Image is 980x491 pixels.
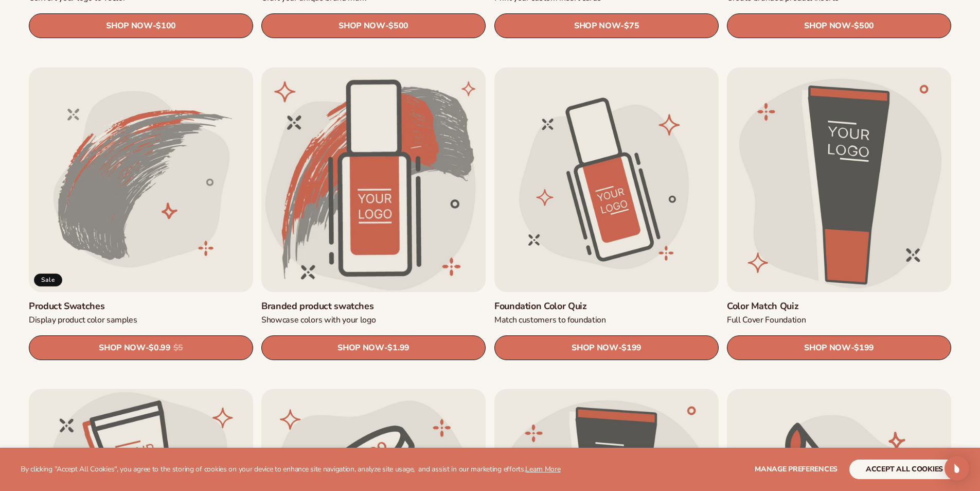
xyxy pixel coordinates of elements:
[572,343,618,353] span: SHOP NOW
[854,343,874,353] span: $199
[804,343,850,353] span: SHOP NOW
[727,14,951,39] a: SHOP NOW- $500
[156,22,176,31] span: $100
[755,464,838,474] span: Manage preferences
[29,300,253,312] a: Product Swatches
[621,343,642,353] span: $199
[261,300,486,312] a: Branded product swatches
[849,460,959,479] button: accept all cookies
[945,456,969,481] div: Open Intercom Messenger
[494,300,719,312] a: Foundation Color Quiz
[525,464,560,474] a: Learn More
[21,465,561,474] p: By clicking "Accept All Cookies", you agree to the storing of cookies on your device to enhance s...
[388,343,409,353] span: $1.99
[389,22,409,31] span: $500
[494,14,719,39] a: SHOP NOW- $75
[29,14,253,39] a: SHOP NOW- $100
[106,21,152,31] span: SHOP NOW
[338,21,385,31] span: SHOP NOW
[574,21,620,31] span: SHOP NOW
[149,343,170,353] span: $0.99
[29,335,253,360] a: SHOP NOW- $0.99 $5
[854,22,874,31] span: $500
[99,343,145,353] span: SHOP NOW
[261,14,486,39] a: SHOP NOW- $500
[624,22,639,31] span: $75
[727,300,951,312] a: Color Match Quiz
[173,343,183,353] s: $5
[755,460,838,479] button: Manage preferences
[261,335,486,360] a: SHOP NOW- $1.99
[804,21,850,31] span: SHOP NOW
[494,335,719,360] a: SHOP NOW- $199
[727,335,951,360] a: SHOP NOW- $199
[338,343,384,353] span: SHOP NOW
